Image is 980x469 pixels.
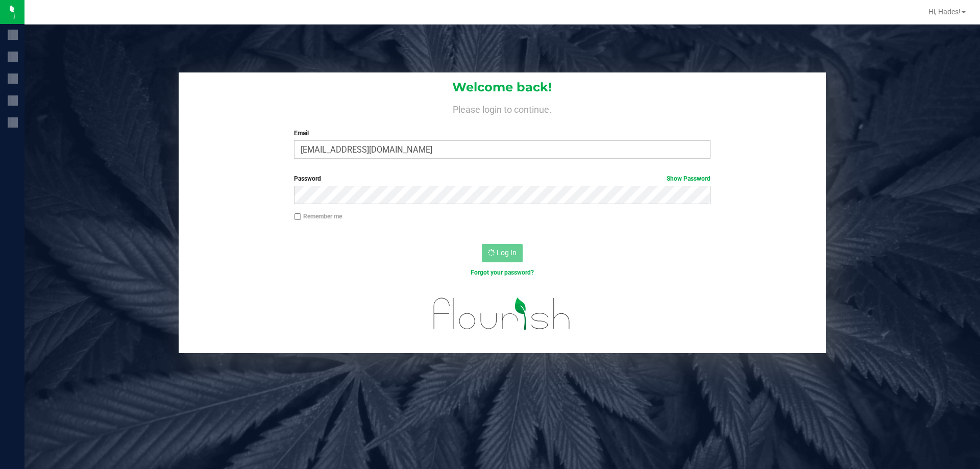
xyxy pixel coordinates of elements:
[294,213,301,220] input: Remember me
[928,8,961,16] span: Hi, Hades!
[471,269,534,276] a: Forgot your password?
[179,81,826,94] h1: Welcome back!
[294,212,342,221] label: Remember me
[294,129,710,138] label: Email
[294,175,321,182] span: Password
[497,249,517,257] span: Log In
[667,175,710,182] a: Show Password
[421,288,583,340] img: flourish_logo.svg
[179,102,826,114] h4: Please login to continue.
[482,244,523,262] button: Log In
